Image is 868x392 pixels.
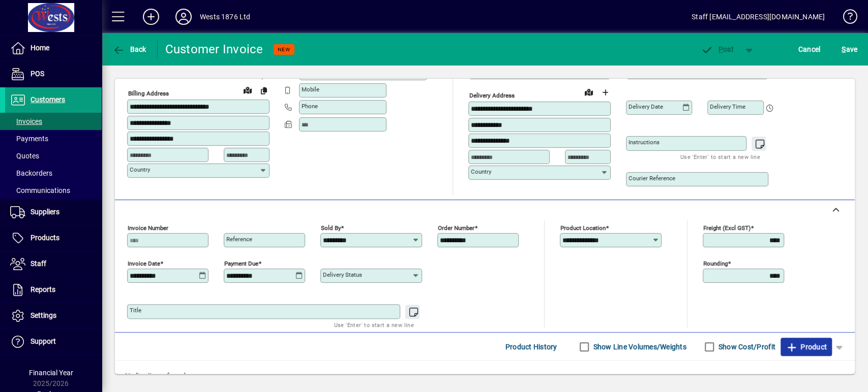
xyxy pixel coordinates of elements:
[10,117,42,125] span: Invoices
[31,259,46,268] span: Staff
[167,8,200,26] button: Profile
[798,41,821,57] span: Cancel
[165,41,263,57] div: Customer Invoice
[680,151,760,162] mat-hint: Use 'Enter' to start a new line
[839,40,860,58] button: Save
[31,44,49,52] span: Home
[31,234,59,242] span: Products
[628,175,675,182] mat-label: Courier Reference
[505,339,557,355] span: Product History
[5,61,102,87] a: POS
[10,152,39,160] span: Quotes
[560,224,606,232] mat-label: Product location
[628,139,660,146] mat-label: Instructions
[5,200,102,225] a: Suppliers
[240,82,256,98] a: View on map
[10,135,48,143] span: Payments
[501,338,561,356] button: Product History
[710,103,745,110] mat-label: Delivery time
[112,45,146,53] span: Back
[716,342,775,352] label: Show Cost/Profit
[628,103,663,110] mat-label: Delivery date
[128,260,160,267] mat-label: Invoice date
[5,277,102,303] a: Reports
[701,45,734,53] span: ost
[591,342,686,352] label: Show Line Volumes/Weights
[302,103,318,110] mat-label: Phone
[5,251,102,277] a: Staff
[10,186,70,194] span: Communications
[31,311,56,319] span: Settings
[786,339,827,355] span: Product
[696,40,739,58] button: Post
[224,260,258,267] mat-label: Payment due
[5,130,102,147] a: Payments
[692,9,825,25] div: Staff [EMAIL_ADDRESS][DOMAIN_NAME]
[31,208,59,216] span: Suppliers
[842,41,857,57] span: ave
[278,46,290,53] span: NEW
[302,86,319,93] mat-label: Mobile
[130,166,150,173] mat-label: Country
[110,40,149,58] button: Back
[835,2,855,35] a: Knowledge Base
[256,82,272,99] button: Copy to Delivery address
[5,182,102,199] a: Communications
[115,361,855,391] div: No line items found
[842,45,846,53] span: S
[5,165,102,182] a: Backorders
[5,303,102,329] a: Settings
[5,113,102,130] a: Invoices
[102,40,158,58] app-page-header-button: Back
[31,337,56,345] span: Support
[719,45,723,53] span: P
[581,84,597,100] a: View on map
[5,147,102,165] a: Quotes
[29,369,73,377] span: Financial Year
[128,224,168,232] mat-label: Invoice number
[226,236,252,243] mat-label: Reference
[703,224,751,232] mat-label: Freight (excl GST)
[796,40,823,58] button: Cancel
[31,70,44,78] span: POS
[5,329,102,354] a: Support
[471,168,491,175] mat-label: Country
[597,84,613,101] button: Choose address
[323,271,362,278] mat-label: Delivery status
[31,95,65,104] span: Customers
[31,285,55,293] span: Reports
[438,224,474,232] mat-label: Order number
[10,169,52,177] span: Backorders
[5,36,102,61] a: Home
[5,225,102,251] a: Products
[130,307,141,314] mat-label: Title
[321,224,341,232] mat-label: Sold by
[703,260,728,267] mat-label: Rounding
[135,8,167,26] button: Add
[200,9,250,25] div: Wests 1876 Ltd
[781,338,832,356] button: Product
[334,319,414,331] mat-hint: Use 'Enter' to start a new line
